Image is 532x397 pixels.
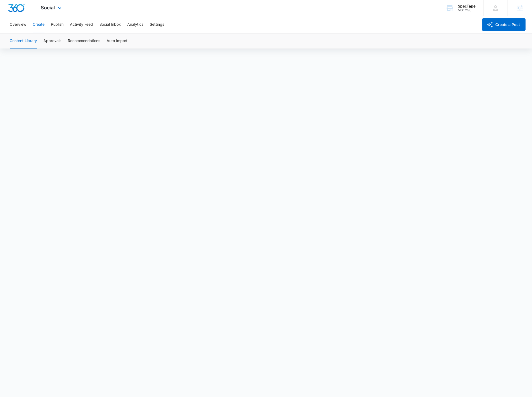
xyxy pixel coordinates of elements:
[10,33,37,48] button: Content Library
[458,4,475,8] div: account name
[43,33,61,48] button: Approvals
[107,33,128,48] button: Auto Import
[51,16,63,33] button: Publish
[99,16,121,33] button: Social Inbox
[33,16,44,33] button: Create
[482,18,526,31] button: Create a Post
[150,16,164,33] button: Settings
[68,33,100,48] button: Recommendations
[458,8,475,12] div: account id
[41,5,55,10] span: Social
[70,16,93,33] button: Activity Feed
[127,16,143,33] button: Analytics
[10,16,26,33] button: Overview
